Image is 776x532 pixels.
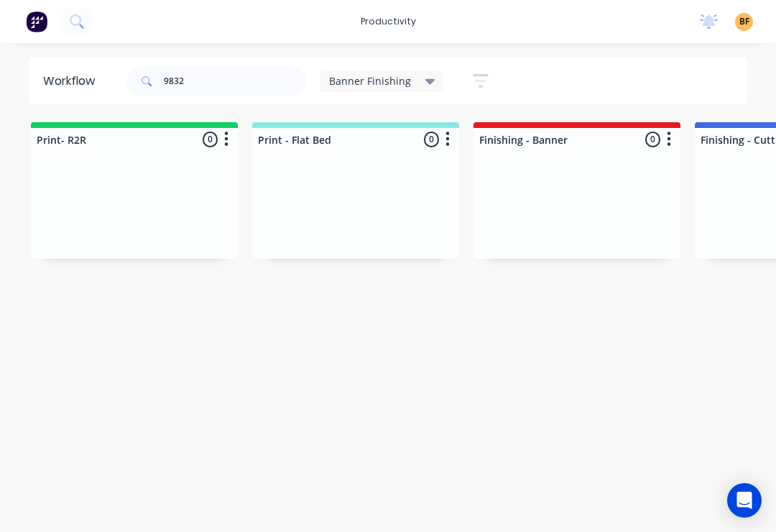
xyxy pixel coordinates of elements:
input: Search for orders... [164,67,306,96]
div: Workflow [43,73,102,90]
span: BF [739,15,749,28]
span: Banner Finishing [329,73,411,88]
div: productivity [354,11,423,32]
img: Factory [26,11,47,32]
div: Open Intercom Messenger [727,483,762,518]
